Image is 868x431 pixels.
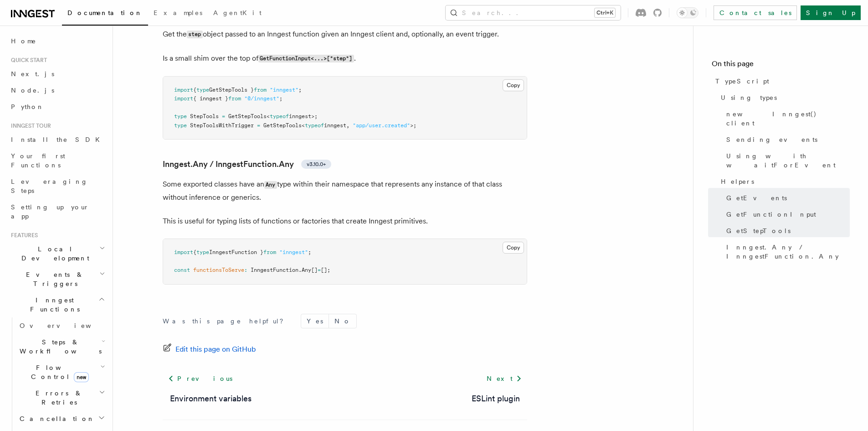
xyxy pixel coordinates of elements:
span: from [254,87,267,93]
span: StepTools [190,113,219,119]
span: Setting up your app [11,203,89,220]
span: GetFunctionInput [726,210,816,219]
button: Yes [301,314,329,328]
span: GetStepTools [726,226,791,235]
a: Node.js [7,82,107,99]
span: Steps & Workflows [16,338,102,356]
button: Events & Triggers [7,266,107,292]
span: Helpers [721,177,754,186]
span: ; [298,87,302,93]
span: import [174,95,193,102]
span: Cancellation [16,414,95,423]
a: Using types [717,89,850,106]
span: "inngest" [279,249,308,255]
button: Toggle dark mode [677,7,699,18]
a: Helpers [717,173,850,190]
code: step [187,31,203,38]
span: new Inngest() client [726,109,850,128]
a: Sign Up [801,5,861,20]
span: functionsToServe [193,267,244,273]
span: Next.js [11,70,54,78]
button: Local Development [7,241,107,266]
span: Node.js [11,87,54,94]
p: Get the object passed to an Inngest function given an Inngest client and, optionally, an event tr... [163,28,527,41]
span: import [174,87,193,93]
span: Documentation [67,9,143,16]
span: GetStepTools } [209,87,254,93]
span: const [174,267,190,273]
span: Using with waitForEvent [726,151,850,170]
span: Python [11,103,44,110]
span: GetStepTools [263,122,302,129]
a: Contact sales [714,5,797,20]
a: Install the SDK [7,131,107,148]
span: Features [7,232,38,239]
span: [] [311,267,318,273]
span: Edit this page on GitHub [175,343,256,356]
a: GetFunctionInput [723,206,850,223]
button: Steps & Workflows [16,334,107,359]
a: Edit this page on GitHub [163,343,256,356]
span: GetStepTools [228,113,267,119]
span: GetEvents [726,193,787,203]
span: new [74,372,89,382]
a: GetStepTools [723,223,850,239]
span: import [174,249,193,255]
p: Is a small shim over the top of . [163,52,527,65]
span: "@/inngest" [244,95,279,102]
h4: On this page [712,58,850,73]
span: < [302,122,305,129]
span: Overview [20,322,113,329]
span: inngest [324,122,346,129]
span: InngestFunction [251,267,298,273]
span: []; [321,267,330,273]
span: TypeScript [715,77,769,86]
button: Search...Ctrl+K [446,5,621,20]
a: TypeScript [712,73,850,89]
span: type [196,87,209,93]
span: Leveraging Steps [11,178,88,194]
span: Any [302,267,311,273]
span: InngestFunction } [209,249,263,255]
span: Home [11,36,36,46]
span: typeof [270,113,289,119]
a: GetEvents [723,190,850,206]
a: Environment variables [170,392,252,405]
a: Inngest.Any / InngestFunction.Anyv3.10.0+ [163,158,331,171]
button: Inngest Functions [7,292,107,317]
a: Sending events [723,131,850,148]
button: Errors & Retries [16,385,107,410]
span: Examples [154,9,202,16]
span: type [174,113,187,119]
p: Was this page helpful? [163,317,290,326]
span: ; [308,249,311,255]
span: Using types [721,93,777,102]
button: Cancellation [16,410,107,427]
a: Inngest.Any / InngestFunction.Any [723,239,850,265]
kbd: Ctrl+K [595,8,615,17]
span: Flow Control [16,363,100,381]
span: < [267,113,270,119]
button: No [329,314,356,328]
span: Inngest tour [7,122,51,130]
span: . [298,267,302,273]
span: Local Development [7,244,99,263]
p: This is useful for typing lists of functions or factories that create Inngest primitives. [163,215,527,228]
span: type [196,249,209,255]
a: Your first Functions [7,148,107,173]
span: type [174,122,187,129]
a: Next.js [7,66,107,82]
button: Copy [503,79,524,91]
span: "app/user.created" [353,122,410,129]
span: from [228,95,241,102]
span: typeof [305,122,324,129]
a: Documentation [62,3,148,26]
span: Events & Triggers [7,270,99,288]
span: = [318,267,321,273]
span: StepToolsWithTrigger [190,122,254,129]
a: Home [7,33,107,49]
a: ESLint plugin [472,392,520,405]
span: inngest>; [289,113,318,119]
span: Install the SDK [11,136,105,143]
button: Copy [503,242,524,254]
